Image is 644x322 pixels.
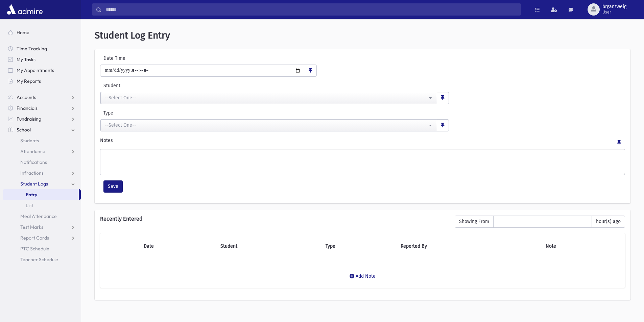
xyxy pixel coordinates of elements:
h6: Recently Entered [100,216,448,222]
span: Home [17,29,29,35]
span: Student Logs [20,181,48,187]
span: My Reports [17,78,41,84]
span: Students [20,138,39,144]
span: Accounts [17,94,36,100]
span: Teacher Schedule [20,256,58,263]
span: Meal Attendance [20,213,57,219]
span: My Appointments [17,67,54,73]
label: Date Time [100,55,190,62]
th: Student [216,239,321,254]
a: Fundraising [3,114,81,124]
th: Note [542,239,620,254]
a: Teacher Schedule [3,254,81,265]
button: Add Note [345,270,380,282]
span: PTC Schedule [20,246,49,252]
button: --Select One-- [100,92,437,104]
span: Infractions [20,170,44,176]
span: hour(s) ago [592,216,625,228]
span: Fundraising [17,116,41,122]
a: Notifications [3,157,81,168]
a: Home [3,27,81,38]
a: Report Cards [3,232,81,243]
span: Test Marks [20,224,43,230]
label: Notes [100,137,113,146]
span: List [26,202,33,208]
span: Notifications [20,159,47,165]
span: Student Log Entry [95,30,170,41]
a: Infractions [3,168,81,178]
a: School [3,124,81,135]
input: Search [102,3,521,16]
span: Entry [26,192,37,198]
a: Student Logs [3,178,81,189]
span: User [602,9,626,15]
div: --Select One-- [105,122,427,129]
span: brganzweig [602,4,626,9]
a: Time Tracking [3,43,81,54]
a: Students [3,135,81,146]
span: Report Cards [20,235,49,241]
a: My Reports [3,76,81,86]
button: Save [103,180,123,193]
label: Type [100,109,275,117]
a: My Appointments [3,65,81,76]
label: Student [100,82,333,89]
span: My Tasks [17,56,35,63]
th: Reported By [397,239,542,254]
th: Date [140,239,216,254]
a: My Tasks [3,54,81,65]
a: Meal Attendance [3,211,81,222]
span: Time Tracking [17,46,47,52]
div: --Select One-- [105,94,427,101]
a: Test Marks [3,222,81,232]
span: Financials [17,105,38,111]
span: Showing From [455,216,494,228]
a: PTC Schedule [3,243,81,254]
img: AdmirePro [5,3,44,16]
a: List [3,200,81,211]
span: School [17,127,31,133]
a: Financials [3,103,81,114]
button: --Select One-- [100,119,437,131]
a: Attendance [3,146,81,157]
span: Attendance [20,148,45,154]
a: Accounts [3,92,81,103]
th: Type [321,239,397,254]
a: Entry [3,189,79,200]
